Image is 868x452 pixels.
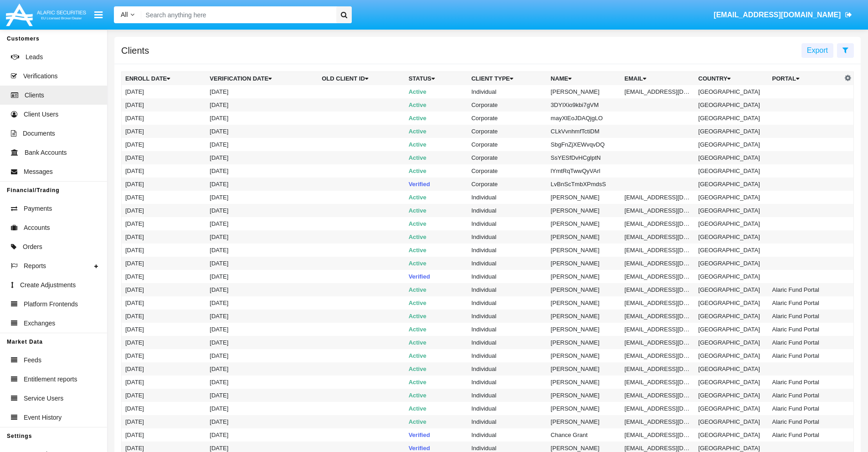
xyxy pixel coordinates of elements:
[467,72,547,86] th: Client Type
[206,323,318,336] td: [DATE]
[24,319,55,328] span: Exchanges
[695,112,769,125] td: [GEOGRAPHIC_DATA]
[122,362,206,376] td: [DATE]
[467,230,547,244] td: Individual
[467,244,547,257] td: Individual
[695,323,769,336] td: [GEOGRAPHIC_DATA]
[621,296,695,310] td: [EMAIL_ADDRESS][DOMAIN_NAME]
[547,415,621,428] td: [PERSON_NAME]
[206,402,318,415] td: [DATE]
[768,376,842,389] td: Alaric Fund Portal
[122,349,206,362] td: [DATE]
[695,204,769,217] td: [GEOGRAPHIC_DATA]
[206,310,318,323] td: [DATE]
[547,283,621,296] td: [PERSON_NAME]
[206,296,318,310] td: [DATE]
[122,376,206,389] td: [DATE]
[206,336,318,349] td: [DATE]
[467,191,547,204] td: Individual
[467,85,547,98] td: Individual
[621,349,695,362] td: [EMAIL_ADDRESS][DOMAIN_NAME]
[621,283,695,296] td: [EMAIL_ADDRESS][DOMAIN_NAME]
[709,2,857,28] a: [EMAIL_ADDRESS][DOMAIN_NAME]
[695,270,769,283] td: [GEOGRAPHIC_DATA]
[768,310,842,323] td: Alaric Fund Portal
[405,270,468,283] td: Verified
[621,323,695,336] td: [EMAIL_ADDRESS][DOMAIN_NAME]
[695,138,769,151] td: [GEOGRAPHIC_DATA]
[122,191,206,204] td: [DATE]
[695,362,769,376] td: [GEOGRAPHIC_DATA]
[405,230,468,244] td: Active
[122,151,206,164] td: [DATE]
[695,389,769,402] td: [GEOGRAPHIC_DATA]
[24,375,77,384] span: Entitlement reports
[621,415,695,428] td: [EMAIL_ADDRESS][DOMAIN_NAME]
[768,283,842,296] td: Alaric Fund Portal
[467,336,547,349] td: Individual
[467,164,547,178] td: Corporate
[547,164,621,178] td: lYmtRqTwwQyVArl
[122,98,206,112] td: [DATE]
[122,112,206,125] td: [DATE]
[547,98,621,112] td: 3DYIXio9kbi7gVM
[621,336,695,349] td: [EMAIL_ADDRESS][DOMAIN_NAME]
[621,72,695,86] th: Email
[467,217,547,230] td: Individual
[547,151,621,164] td: SsYESfDvHCglptN
[206,244,318,257] td: [DATE]
[695,164,769,178] td: [GEOGRAPHIC_DATA]
[24,167,53,177] span: Messages
[768,336,842,349] td: Alaric Fund Portal
[206,178,318,191] td: [DATE]
[405,204,468,217] td: Active
[695,349,769,362] td: [GEOGRAPHIC_DATA]
[547,402,621,415] td: [PERSON_NAME]
[405,376,468,389] td: Active
[695,151,769,164] td: [GEOGRAPHIC_DATA]
[206,415,318,428] td: [DATE]
[695,217,769,230] td: [GEOGRAPHIC_DATA]
[467,283,547,296] td: Individual
[547,362,621,376] td: [PERSON_NAME]
[405,112,468,125] td: Active
[26,52,43,62] span: Leads
[467,204,547,217] td: Individual
[405,151,468,164] td: Active
[206,125,318,138] td: [DATE]
[122,415,206,428] td: [DATE]
[621,402,695,415] td: [EMAIL_ADDRESS][DOMAIN_NAME]
[467,98,547,112] td: Corporate
[467,125,547,138] td: Corporate
[141,6,333,23] input: Search
[695,72,769,86] th: Country
[405,362,468,376] td: Active
[467,310,547,323] td: Individual
[621,428,695,442] td: [EMAIL_ADDRESS][DOMAIN_NAME]
[24,300,78,309] span: Platform Frontends
[807,46,828,54] span: Export
[695,283,769,296] td: [GEOGRAPHIC_DATA]
[122,230,206,244] td: [DATE]
[122,389,206,402] td: [DATE]
[695,336,769,349] td: [GEOGRAPHIC_DATA]
[5,1,87,28] img: Logo image
[23,129,55,138] span: Documents
[547,204,621,217] td: [PERSON_NAME]
[405,323,468,336] td: Active
[621,389,695,402] td: [EMAIL_ADDRESS][DOMAIN_NAME]
[114,10,141,20] a: All
[467,376,547,389] td: Individual
[318,72,405,86] th: Old Client Id
[122,217,206,230] td: [DATE]
[621,85,695,98] td: [EMAIL_ADDRESS][DOMAIN_NAME]
[206,376,318,389] td: [DATE]
[122,85,206,98] td: [DATE]
[25,91,44,100] span: Clients
[405,283,468,296] td: Active
[621,217,695,230] td: [EMAIL_ADDRESS][DOMAIN_NAME]
[206,98,318,112] td: [DATE]
[801,43,833,58] button: Export
[23,71,57,81] span: Verifications
[405,402,468,415] td: Active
